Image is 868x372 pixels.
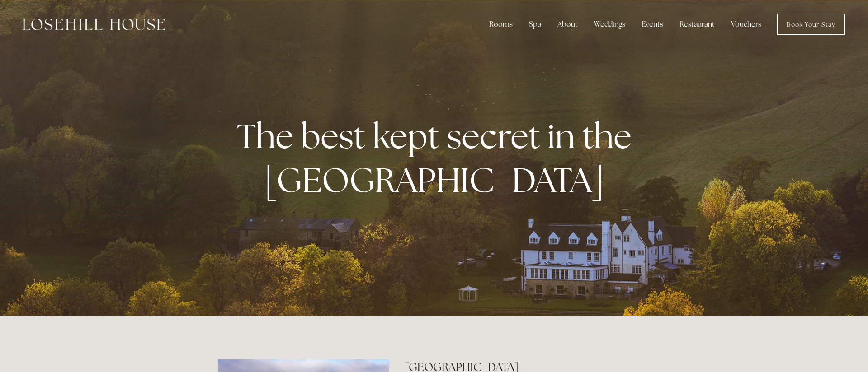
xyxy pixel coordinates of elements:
div: Rooms [482,15,520,33]
div: Restaurant [672,15,722,33]
img: Losehill House [23,19,165,30]
div: Weddings [587,15,632,33]
div: About [550,15,585,33]
div: Events [634,15,670,33]
a: Book Your Stay [777,14,845,35]
a: Vouchers [724,15,769,33]
div: Spa [522,15,548,33]
strong: The best kept secret in the [GEOGRAPHIC_DATA] [237,114,639,202]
